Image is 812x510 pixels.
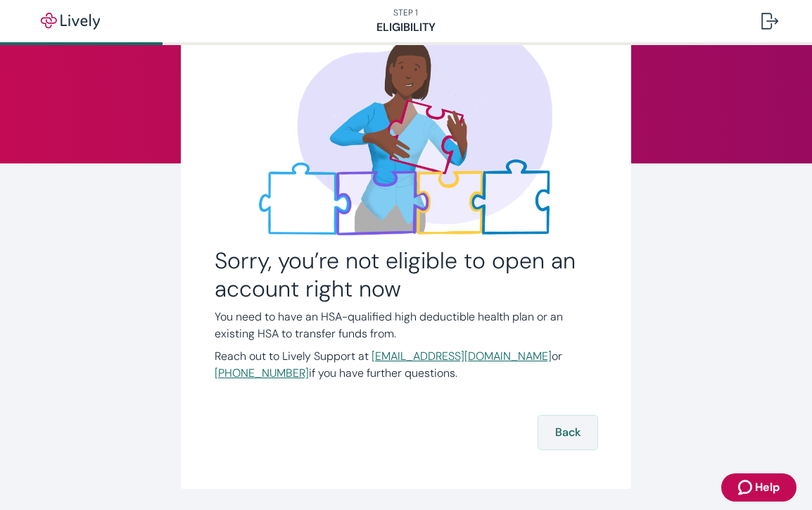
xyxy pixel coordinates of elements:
[215,247,597,303] h2: Sorry, you’re not eligible to open an account right now
[31,13,110,30] img: Lively
[755,479,780,496] span: Help
[215,366,309,380] a: [PHONE_NUMBER]
[215,348,597,382] p: Reach out to Lively Support at or if you have further questions.
[215,309,597,342] p: You need to have an HSA-qualified high deductible health plan or an existing HSA to transfer fund...
[738,479,755,496] svg: Zendesk support icon
[721,473,797,502] button: Zendesk support iconHelp
[372,349,552,363] a: [EMAIL_ADDRESS][DOMAIN_NAME]
[750,4,789,38] button: Log out
[538,416,597,449] button: Back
